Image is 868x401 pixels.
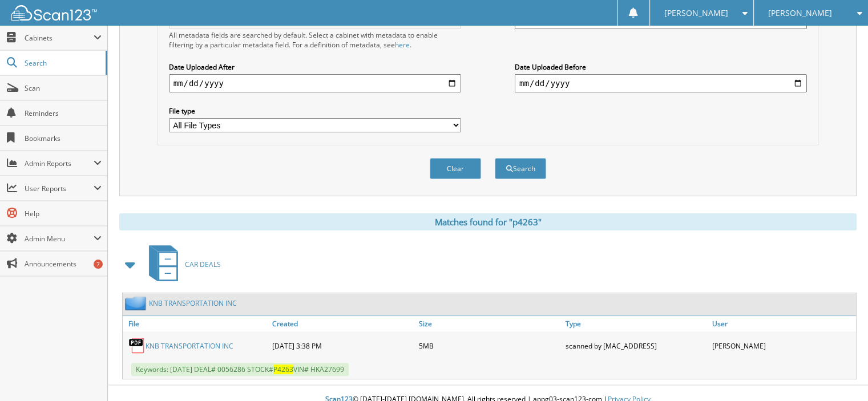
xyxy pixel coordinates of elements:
div: All metadata fields are searched by default. Select a cabinet with metadata to enable filtering b... [169,30,461,50]
span: Cabinets [25,33,94,43]
img: scan123-logo-white.svg [11,5,97,21]
span: Search [25,58,100,68]
span: User Reports [25,184,94,193]
span: P4263 [273,364,293,374]
div: [DATE] 3:38 PM [269,334,416,357]
button: Clear [430,158,481,179]
input: start [169,74,461,92]
span: [PERSON_NAME] [768,10,832,17]
label: File type [169,106,461,116]
div: [PERSON_NAME] [709,334,856,357]
div: scanned by [MAC_ADDRESS] [563,334,709,357]
a: KNB TRANSPORTATION INC [146,341,233,351]
a: here [395,40,410,50]
button: Search [495,158,546,179]
label: Date Uploaded Before [515,62,807,72]
span: CAR DEALS [185,260,221,269]
img: PDF.png [128,337,146,354]
a: User [709,316,856,331]
span: Bookmarks [25,133,102,143]
a: File [123,316,269,331]
input: end [515,74,807,92]
span: Announcements [25,259,102,269]
a: Type [563,316,709,331]
label: Date Uploaded After [169,62,461,72]
div: 7 [94,260,103,269]
span: Admin Reports [25,159,94,168]
span: Keywords: [DATE] DEAL# 0056286 STOCK# VIN# HKA27699 [131,363,349,376]
span: Scan [25,83,102,93]
span: [PERSON_NAME] [664,10,728,17]
a: KNB TRANSPORTATION INC [149,298,237,308]
a: Created [269,316,416,331]
span: Help [25,209,102,218]
span: Admin Menu [25,234,94,244]
a: Size [416,316,563,331]
div: Matches found for "p4263" [119,213,857,230]
span: Reminders [25,108,102,118]
a: CAR DEALS [142,242,221,287]
div: 5MB [416,334,563,357]
img: folder2.png [125,296,149,310]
